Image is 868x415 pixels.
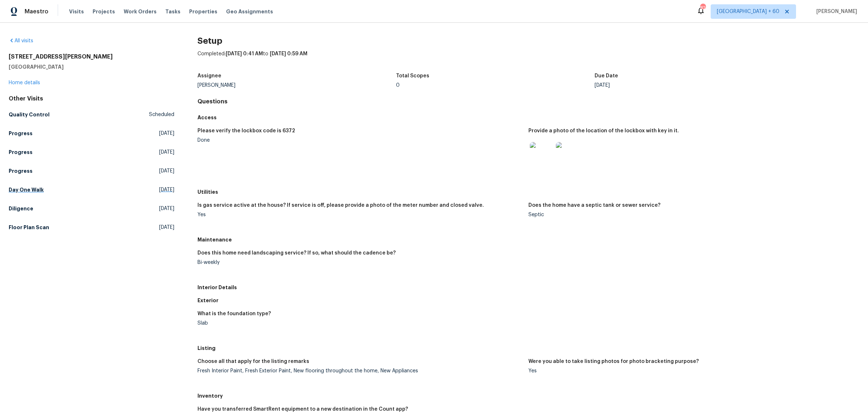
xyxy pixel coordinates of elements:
h5: Choose all that apply for the listing remarks [197,359,309,364]
h5: Total Scopes [396,73,429,78]
span: Maestro [25,8,48,15]
h5: Does this home need landscaping service? If so, what should the cadence be? [197,251,396,256]
div: [PERSON_NAME] [197,83,396,88]
div: Other Visits [9,95,174,102]
h5: Day One Walk [9,186,44,193]
div: Slab [197,321,523,326]
h5: Progress [9,167,33,175]
div: Fresh Interior Paint, Fresh Exterior Paint, New flooring throughout the home, New Appliances [197,368,523,373]
h5: Due Date [595,73,618,78]
span: Visits [69,8,84,15]
span: Projects [93,8,115,15]
div: Septic [528,212,854,217]
h5: Maintenance [197,236,859,243]
a: Progress[DATE] [9,127,174,140]
h5: Exterior [197,297,859,304]
div: [DATE] [595,83,793,88]
h5: Listing [197,345,859,352]
span: Work Orders [124,8,157,15]
h2: [STREET_ADDRESS][PERSON_NAME] [9,53,174,60]
h5: Access [197,114,859,121]
h4: Questions [197,98,859,105]
span: [GEOGRAPHIC_DATA] + 60 [717,8,779,15]
a: Diligence[DATE] [9,202,174,215]
h5: [GEOGRAPHIC_DATA] [9,63,174,70]
span: [DATE] [159,205,174,212]
h5: Assignee [197,73,221,78]
h5: Does the home have a septic tank or sewer service? [528,203,660,208]
h2: Setup [197,37,859,44]
div: Done [197,138,523,143]
span: [DATE] [159,167,174,175]
a: Home details [9,80,40,85]
h5: Progress [9,130,33,137]
h5: Floor Plan Scan [9,224,49,231]
span: Properties [189,8,217,15]
div: 821 [700,4,705,12]
h5: Provide a photo of the location of the lockbox with key in it. [528,128,679,133]
div: Yes [528,368,854,373]
a: Progress[DATE] [9,146,174,159]
h5: Is gas service active at the house? If service is off, please provide a photo of the meter number... [197,203,484,208]
h5: Diligence [9,205,33,212]
div: Yes [197,212,523,217]
h5: What is the foundation type? [197,311,271,316]
a: Quality ControlScheduled [9,108,174,121]
span: Scheduled [149,111,174,118]
div: Completed: to [197,50,859,69]
span: [DATE] [159,224,174,231]
h5: Interior Details [197,284,859,291]
span: [DATE] [159,149,174,156]
h5: Utilities [197,188,859,196]
div: Bi-weekly [197,260,523,265]
span: [DATE] [159,130,174,137]
h5: Inventory [197,392,859,399]
div: 0 [396,83,595,88]
span: [DATE] 0:59 AM [270,51,307,56]
a: All visits [9,38,33,43]
span: [DATE] 0:41 AM [226,51,263,56]
h5: Quality Control [9,111,50,118]
h5: Progress [9,149,33,156]
span: [PERSON_NAME] [813,8,857,15]
a: Progress[DATE] [9,164,174,177]
h5: Have you transferred SmartRent equipment to a new destination in the Count app? [197,407,408,412]
span: [DATE] [159,186,174,193]
h5: Please verify the lockbox code is 6372 [197,128,295,133]
a: Floor Plan Scan[DATE] [9,221,174,234]
span: Geo Assignments [226,8,273,15]
a: Day One Walk[DATE] [9,183,174,196]
h5: Were you able to take listing photos for photo bracketing purpose? [528,359,699,364]
span: Tasks [165,9,180,14]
